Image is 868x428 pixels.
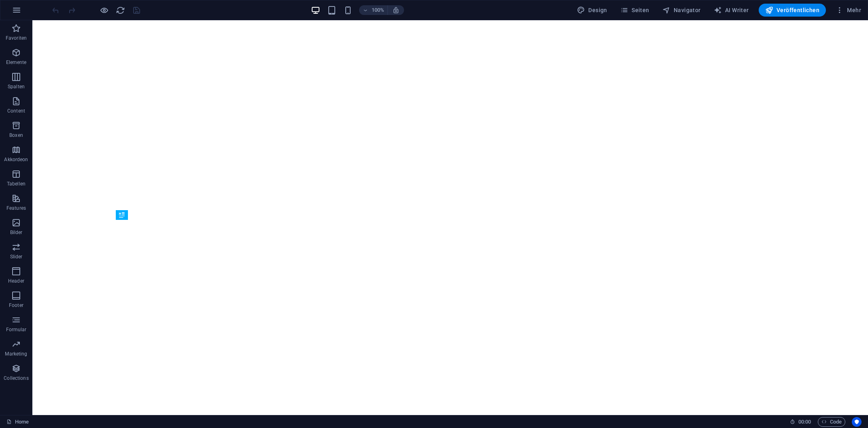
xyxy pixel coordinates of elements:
[371,5,384,15] h6: 100%
[804,419,805,425] span: :
[765,6,819,14] span: Veröffentlichen
[7,181,26,187] p: Tabellen
[5,351,27,357] p: Marketing
[798,417,811,427] span: 00 00
[10,253,23,260] p: Slider
[659,4,704,17] button: Navigator
[574,4,611,17] button: Design
[832,4,864,17] button: Mehr
[8,278,24,284] p: Header
[759,4,826,17] button: Veröffentlichen
[836,6,861,14] span: Mehr
[4,375,28,381] p: Collections
[7,108,25,114] p: Content
[577,6,607,14] span: Design
[8,83,25,90] p: Spalten
[620,6,649,14] span: Seiten
[10,229,23,236] p: Bilder
[9,302,23,309] p: Footer
[6,205,26,211] p: Features
[99,5,109,15] button: Klicke hier, um den Vorschau-Modus zu verlassen
[711,4,752,17] button: AI Writer
[852,417,862,427] button: Usercentrics
[821,417,842,427] span: Code
[9,132,23,138] p: Boxen
[6,35,27,41] p: Favoriten
[359,5,388,15] button: 100%
[818,417,845,427] button: Code
[6,326,27,333] p: Formular
[6,417,29,427] a: Klick, um Auswahl aufzuheben. Doppelklick öffnet Seitenverwaltung
[4,156,28,163] p: Akkordeon
[116,6,125,15] i: Seite neu laden
[617,4,653,17] button: Seiten
[790,417,811,427] h6: Session-Zeit
[574,4,611,17] div: Design (Strg+Alt+Y)
[714,6,749,14] span: AI Writer
[392,6,400,14] i: Bei Größenänderung Zoomstufe automatisch an das gewählte Gerät anpassen.
[115,5,125,15] button: reload
[662,6,701,14] span: Navigator
[6,59,27,66] p: Elemente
